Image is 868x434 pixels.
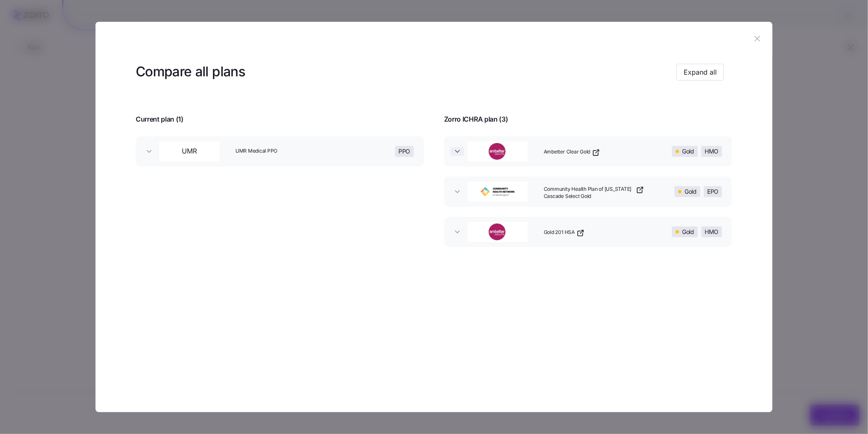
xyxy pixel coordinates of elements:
img: Community Health Network of Washington [468,183,527,200]
button: AmbetterAmbetter Clear GoldGoldHMO [444,136,732,166]
span: Expand all [684,67,717,77]
span: Current plan ( 1 ) [136,114,183,125]
img: Ambetter [468,143,527,160]
button: Community Health Network of WashingtonCommunity Health Plan of [US_STATE] Cascade Select GoldGoldEPO [444,177,732,207]
span: Gold [682,146,694,156]
span: PPO [399,146,411,156]
span: UMR [182,146,197,156]
h3: Compare all plans [136,62,245,81]
span: HMO [705,227,719,237]
button: UMRUMR Medical PPOPPO [136,136,424,166]
button: AmbetterGold 201 HSAGoldHMO [444,217,732,247]
button: Expand all [677,64,724,81]
span: Community Health Plan of [US_STATE] Cascade Select Gold [544,186,634,200]
a: Ambetter Clear Gold [544,148,600,157]
span: UMR Medical PPO [235,148,336,155]
span: HMO [705,146,719,156]
a: Community Health Plan of [US_STATE] Cascade Select Gold [544,186,644,200]
a: Gold 201 HSA [544,229,585,237]
span: Gold [682,227,694,237]
span: Ambetter Clear Gold [544,148,590,156]
span: Gold 201 HSA [544,229,575,236]
span: EPO [708,187,719,197]
span: Gold [685,187,697,197]
span: Zorro ICHRA plan ( 3 ) [444,114,508,125]
img: Ambetter [468,223,527,240]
